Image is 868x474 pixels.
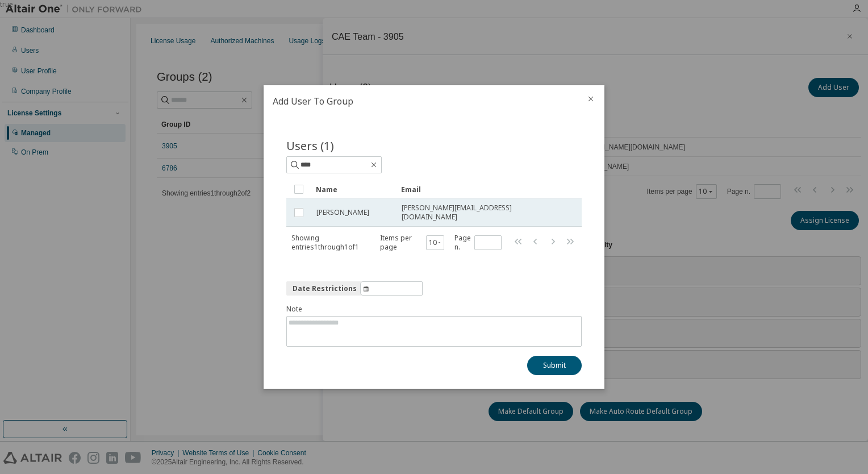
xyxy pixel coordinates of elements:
[401,180,562,198] div: Email
[454,234,502,252] span: Page n.
[380,234,444,252] span: Items per page
[286,281,423,296] button: information
[586,94,595,103] button: close
[286,305,582,314] label: Note
[286,138,334,153] span: Users (1)
[402,203,562,222] span: [PERSON_NAME][EMAIL_ADDRESS][DOMAIN_NAME]
[527,356,582,375] button: Submit
[291,233,359,252] span: Showing entries 1 through 1 of 1
[293,284,357,293] span: Date Restrictions
[316,208,369,217] span: [PERSON_NAME]
[429,238,442,247] button: 10
[316,180,392,198] div: Name
[264,85,577,117] h2: Add User To Group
